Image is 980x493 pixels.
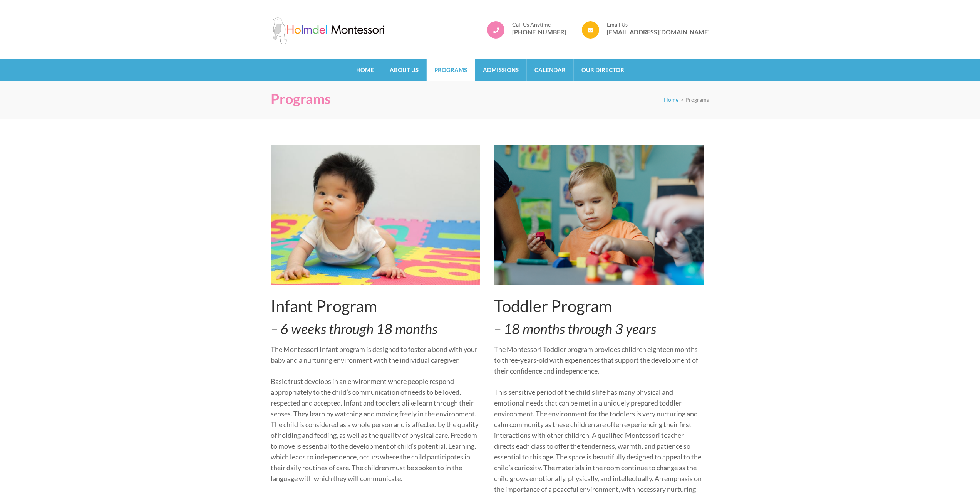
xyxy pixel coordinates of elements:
[271,320,437,337] em: – 6 weeks through 18 months
[512,28,566,36] a: [PHONE_NUMBER]
[680,96,683,103] span: >
[271,91,331,107] h1: Programs
[271,296,481,316] h2: Infant Program
[271,344,481,365] p: The Montessori Infant program is designed to foster a bond with your baby and a nurturing environ...
[512,21,566,28] span: Call Us Anytime
[475,59,526,81] a: Admissions
[607,21,710,28] span: Email Us
[494,344,704,376] p: The Montessori Toddler program provides children eighteen months to three-years-old with experien...
[382,59,426,81] a: About Us
[271,376,481,484] p: Basic trust develops in an environment where people respond appropriately to the child’s communic...
[348,59,382,81] a: Home
[494,296,704,316] h2: Toddler Program
[527,59,573,81] a: Calendar
[574,59,632,81] a: Our Director
[494,320,656,337] em: – 18 months through 3 years
[427,59,475,81] a: Programs
[607,28,710,36] a: [EMAIL_ADDRESS][DOMAIN_NAME]
[271,17,386,44] img: Holmdel Montessori School
[664,96,678,103] a: Home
